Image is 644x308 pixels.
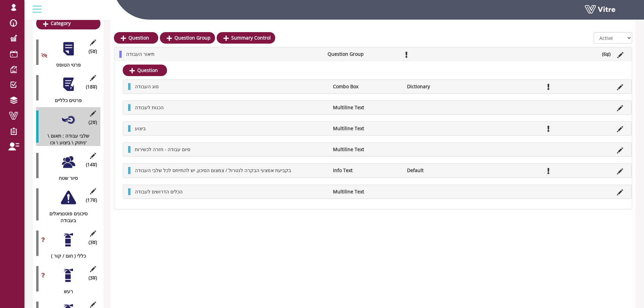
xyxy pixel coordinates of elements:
span: (17 ) [86,197,97,204]
a: Question Group [160,32,215,44]
div: שלבי עבודה : תאום \ ניתוק \ ביצוע \ וכו' [36,133,95,146]
a: Question [123,65,167,76]
span: (3 ) [89,275,97,281]
a: Category [36,18,100,29]
span: (3 ) [89,239,97,246]
li: Default [404,167,478,174]
li: (6 ) [599,51,614,57]
a: Summary Control [217,32,275,44]
li: Dictionary [404,83,478,90]
div: רעש [36,288,95,295]
a: Question [114,32,158,44]
span: הכנות לעבודה [135,104,164,111]
span: בקביעת אמצעי הבקרה לנטרול / צמצום הסיכון, יש להתייחס לכל שלבי העבודה [135,167,291,173]
span: (18 ) [86,84,97,90]
div: פרטים כלליים [36,97,95,104]
span: (5 ) [89,48,97,55]
span: (2 ) [89,119,97,126]
li: Multiline Text [330,146,404,153]
span: סוג העבודה [135,83,159,90]
div: סיור שטח [36,175,95,182]
li: Multiline Text [330,125,404,132]
div: פרטי הטופס [36,62,95,68]
li: Multiline Text [330,104,404,111]
li: Info Text [330,167,404,174]
div: סיכונים פוטנציאלים בעבודה [36,210,95,224]
div: כללי ( חום / קור ) [36,253,95,259]
li: Question Group [324,51,400,57]
li: Multiline Text [330,188,404,195]
li: Combo Box [330,83,404,90]
span: הכלים הדרושים לעבודה [135,188,183,195]
span: ביצוע [135,125,146,132]
span: סיום עבודה - חזרה לכשירות [135,146,190,152]
span: (14 ) [86,161,97,168]
span: תיאור העבודה [126,51,154,57]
